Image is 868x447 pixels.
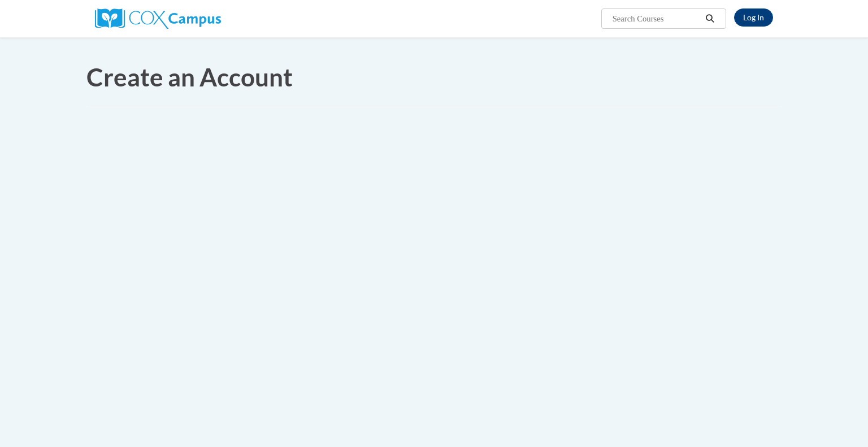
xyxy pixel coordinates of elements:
[702,12,719,25] button: Search
[95,8,221,29] img: Cox Campus
[705,15,715,23] i: 
[734,8,773,27] a: Log In
[95,13,221,23] a: Cox Campus
[611,12,702,25] input: Search Courses
[86,62,293,92] span: Create an Account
